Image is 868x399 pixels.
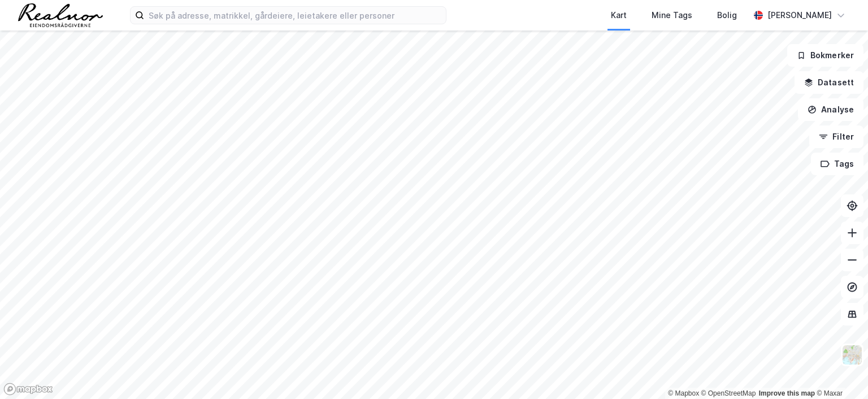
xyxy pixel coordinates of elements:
[795,71,863,94] button: Datasett
[798,98,863,121] button: Analyse
[701,389,756,397] a: OpenStreetMap
[809,125,863,148] button: Filter
[18,3,103,27] img: realnor-logo.934646d98de889bb5806.png
[3,383,53,396] a: Mapbox homepage
[811,345,868,399] iframe: Chat Widget
[811,153,863,175] button: Tags
[759,389,815,397] a: Improve this map
[841,344,863,366] img: Z
[668,389,699,397] a: Mapbox
[717,8,737,22] div: Bolig
[811,345,868,399] div: Kontrollprogram for chat
[767,8,832,22] div: [PERSON_NAME]
[787,44,863,67] button: Bokmerker
[144,7,446,24] input: Søk på adresse, matrikkel, gårdeiere, leietakere eller personer
[652,8,692,22] div: Mine Tags
[611,8,627,22] div: Kart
